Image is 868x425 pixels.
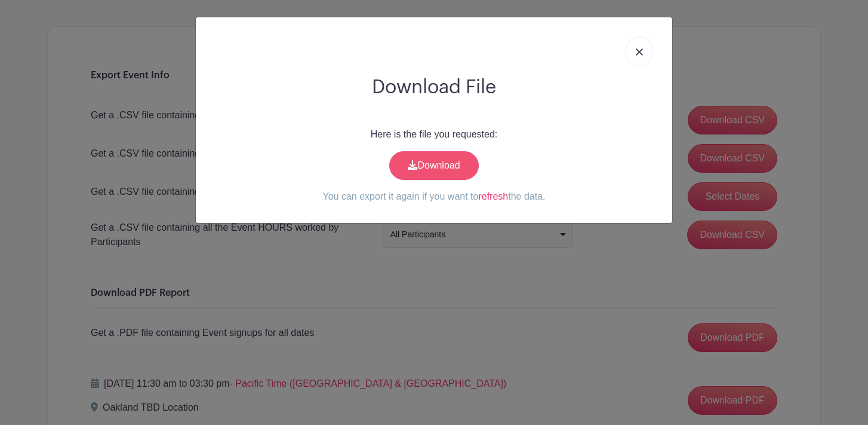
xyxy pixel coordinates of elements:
[205,127,663,142] p: Here is the file you requested:
[636,48,643,56] img: close_button-5f87c8562297e5c2d7936805f587ecaba9071eb48480494691a3f1689db116b3.svg
[205,76,663,99] h2: Download File
[389,151,479,180] a: Download
[205,189,663,204] p: You can export it again if you want to the data.
[478,191,508,201] a: refresh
